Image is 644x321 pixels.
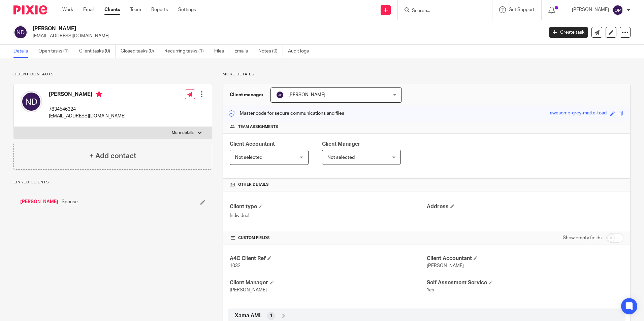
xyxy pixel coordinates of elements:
[178,6,196,13] a: Settings
[62,199,78,205] span: Spouse
[572,6,609,13] p: [PERSON_NAME]
[13,25,28,39] img: svg%3E
[89,151,136,161] h4: + Add contact
[288,45,314,58] a: Audit logs
[79,45,116,58] a: Client tasks (0)
[270,313,272,319] span: 1
[49,91,126,99] h4: [PERSON_NAME]
[121,45,159,58] a: Closed tasks (0)
[21,91,42,112] img: svg%3E
[13,72,212,77] p: Client contacts
[223,72,631,77] p: More details
[33,25,438,32] h2: [PERSON_NAME]
[151,6,168,13] a: Reports
[612,5,623,15] img: svg%3E
[230,279,426,286] h4: Client Manager
[230,212,426,219] p: Individual
[228,110,344,117] p: Master code for secure communications and files
[49,106,126,113] p: 7834546324
[276,91,284,99] img: svg%3E
[96,91,102,98] i: Primary
[83,6,94,13] a: Email
[427,263,464,268] span: [PERSON_NAME]
[550,110,607,117] div: awesome-grey-matte-toad
[13,180,212,185] p: Linked clients
[238,182,269,187] span: Other details
[104,6,120,13] a: Clients
[49,113,126,119] p: [EMAIL_ADDRESS][DOMAIN_NAME]
[230,92,264,98] h3: Client manager
[509,7,535,12] span: Get Support
[427,203,623,210] h4: Address
[427,255,623,262] h4: Client Accountant
[427,279,623,286] h4: Self Assesment Service
[172,130,194,136] p: More details
[327,155,355,160] span: Not selected
[33,33,539,39] p: [EMAIL_ADDRESS][DOMAIN_NAME]
[322,141,360,147] span: Client Manager
[230,235,426,241] h4: CUSTOM FIELDS
[230,255,426,262] h4: A4C Client Ref
[230,288,267,292] span: [PERSON_NAME]
[235,312,262,319] span: Xama AML
[230,203,426,210] h4: Client type
[20,199,58,205] a: [PERSON_NAME]
[234,45,253,58] a: Emails
[288,93,325,97] span: [PERSON_NAME]
[164,45,209,58] a: Recurring tasks (1)
[258,45,283,58] a: Notes (0)
[563,235,602,241] label: Show empty fields
[38,45,74,58] a: Open tasks (1)
[130,6,141,13] a: Team
[214,45,229,58] a: Files
[427,288,434,292] span: Yes
[230,263,240,268] span: 1032
[230,141,275,147] span: Client Accountant
[13,5,47,14] img: Pixie
[13,45,33,58] a: Details
[235,155,262,160] span: Not selected
[62,6,73,13] a: Work
[411,8,472,14] input: Search
[238,124,278,130] span: Team assignments
[549,27,588,38] a: Create task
